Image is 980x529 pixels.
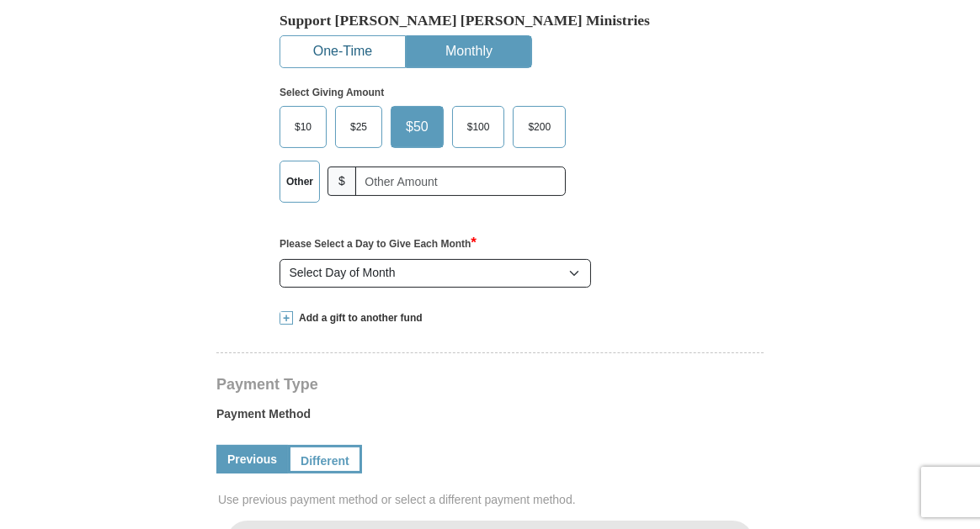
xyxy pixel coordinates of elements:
[407,36,531,67] button: Monthly
[280,36,405,67] button: One-Time
[519,114,559,140] span: $200
[216,378,764,391] h4: Payment Type
[280,238,477,250] strong: Please Select a Day to Give Each Month
[280,87,384,98] strong: Select Giving Amount
[218,491,765,508] span: Use previous payment method or select a different payment method.
[216,405,764,431] label: Payment Method
[280,12,700,29] h5: Support [PERSON_NAME] [PERSON_NAME] Ministries
[216,445,288,473] a: Previous
[342,114,375,140] span: $25
[397,114,437,140] span: $50
[355,167,566,196] input: Other Amount
[459,114,498,140] span: $100
[293,311,423,325] span: Add a gift to another fund
[286,114,320,140] span: $10
[328,167,356,196] span: $
[280,161,319,202] label: Other
[288,445,362,473] a: Different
